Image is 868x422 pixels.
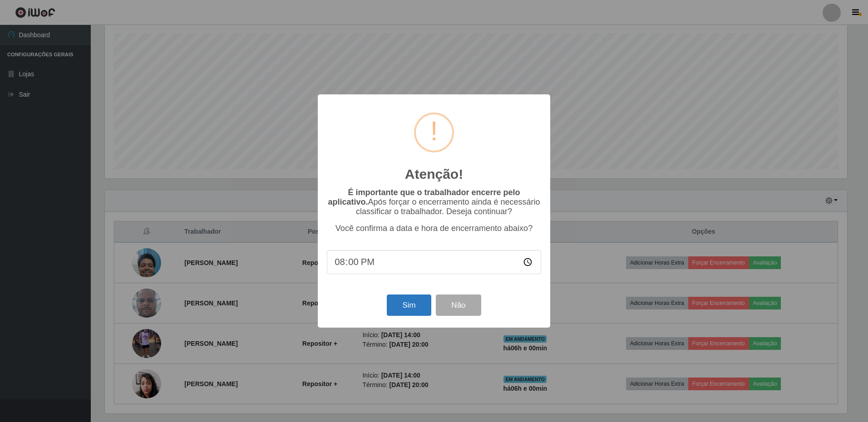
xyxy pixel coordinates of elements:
b: É importante que o trabalhador encerre pelo aplicativo. [328,188,520,206]
button: Sim [387,294,431,316]
p: Após forçar o encerramento ainda é necessário classificar o trabalhador. Deseja continuar? [327,188,541,216]
p: Você confirma a data e hora de encerramento abaixo? [327,224,541,233]
button: Não [436,294,481,316]
h2: Atenção! [405,166,463,182]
